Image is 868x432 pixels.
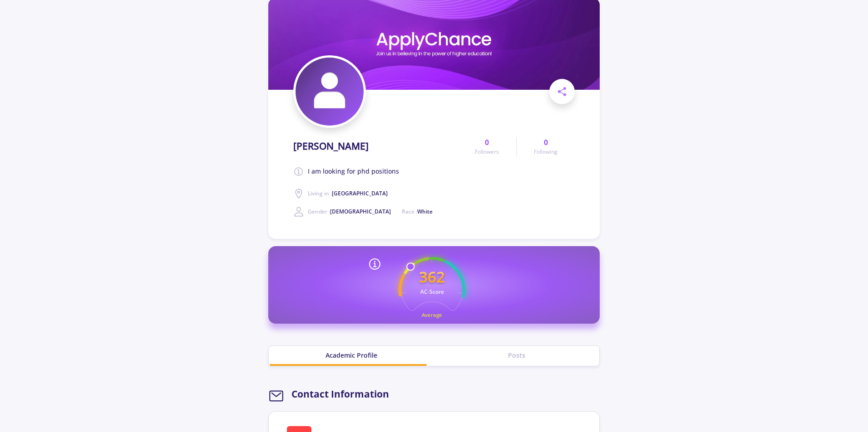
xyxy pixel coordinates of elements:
[516,137,575,156] a: 0Following
[485,137,489,148] span: 0
[308,189,388,197] span: Living in :
[308,208,391,215] span: Gender :
[458,137,516,156] a: 0Followers
[475,148,499,156] span: Followers
[419,267,445,287] text: 362
[293,141,369,152] h1: [PERSON_NAME]
[422,311,442,318] text: Average
[291,388,389,400] h2: Contact Information
[296,58,364,126] img: Milad Alibakhshiavatar
[269,350,434,360] div: Academic Profile
[332,189,388,197] span: [GEOGRAPHIC_DATA]
[544,137,548,148] span: 0
[308,166,399,177] span: I am looking for phd positions
[402,208,433,215] span: Race :
[534,148,557,156] span: Following
[417,208,433,215] span: White
[434,350,599,360] div: Posts
[330,208,391,215] span: [DEMOGRAPHIC_DATA]
[420,288,444,296] text: AC-Score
